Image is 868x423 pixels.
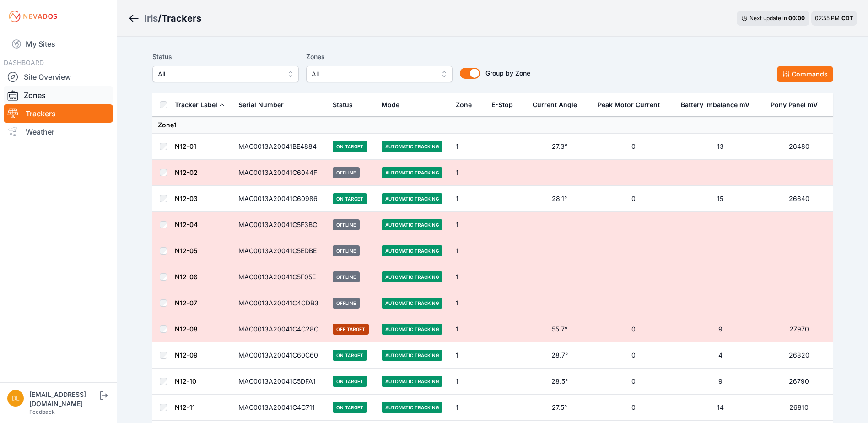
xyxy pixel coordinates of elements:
[749,15,787,22] span: Next update in
[7,9,59,24] img: Nevados
[491,94,520,116] button: E-Stop
[152,66,299,82] button: All
[175,221,198,228] a: N12-04
[771,94,825,116] button: Pony Panel mV
[592,395,675,421] td: 0
[158,12,162,25] span: /
[4,68,113,86] a: Site Overview
[333,298,360,309] span: Offline
[4,123,113,141] a: Weather
[175,351,198,359] a: N12-09
[450,369,486,395] td: 1
[233,316,328,342] td: MAC0013A20041C4C28C
[175,142,196,150] a: N12-01
[233,342,328,369] td: MAC0013A20041C60C60
[382,298,442,309] span: Automatic Tracking
[382,100,399,109] div: Mode
[681,94,757,116] button: Battery Imbalance mV
[4,33,113,55] a: My Sites
[333,376,367,387] span: On Target
[233,134,328,160] td: MAC0013A20041BE4884
[333,94,360,116] button: Status
[382,94,407,116] button: Mode
[144,12,158,25] div: Iris
[592,369,675,395] td: 0
[450,316,486,342] td: 1
[592,316,675,342] td: 0
[788,15,805,22] div: 00 : 00
[7,390,24,407] img: dlay@prim.com
[527,395,592,421] td: 27.5°
[598,100,660,109] div: Peak Motor Current
[771,100,818,109] div: Pony Panel mV
[382,271,442,282] span: Automatic Tracking
[333,219,360,230] span: Offline
[527,134,592,160] td: 27.3°
[233,290,328,316] td: MAC0013A20041C4CDB3
[333,271,360,282] span: Offline
[175,273,198,281] a: N12-06
[233,186,328,212] td: MAC0013A20041C60986
[29,390,98,408] div: [EMAIL_ADDRESS][DOMAIN_NAME]
[233,395,328,421] td: MAC0013A20041C4C711
[450,395,486,421] td: 1
[382,245,442,256] span: Automatic Tracking
[333,324,369,335] span: Off Target
[152,117,833,134] td: Zone 1
[175,325,198,333] a: N12-08
[233,212,328,238] td: MAC0013A20041C5F3BC
[675,186,766,212] td: 15
[382,376,442,387] span: Automatic Tracking
[491,100,513,109] div: E-Stop
[450,342,486,369] td: 1
[765,316,833,342] td: 27970
[765,186,833,212] td: 26640
[592,186,675,212] td: 0
[233,264,328,290] td: MAC0013A20041C5F05E
[382,141,442,152] span: Automatic Tracking
[485,69,530,77] span: Group by Zone
[158,69,280,80] span: All
[162,12,201,25] h3: Trackers
[527,316,592,342] td: 55.7°
[450,134,486,160] td: 1
[238,100,284,109] div: Serial Number
[333,193,367,204] span: On Target
[777,66,833,82] button: Commands
[233,369,328,395] td: MAC0013A20041C5DFA1
[675,134,766,160] td: 13
[333,100,353,109] div: Status
[765,342,833,369] td: 26820
[675,369,766,395] td: 9
[333,141,367,152] span: On Target
[533,100,577,109] div: Current Angle
[675,395,766,421] td: 14
[175,377,196,385] a: N12-10
[238,94,291,116] button: Serial Number
[765,369,833,395] td: 26790
[765,395,833,421] td: 26810
[382,350,442,361] span: Automatic Tracking
[29,408,55,415] a: Feedback
[382,324,442,335] span: Automatic Tracking
[765,134,833,160] td: 26480
[533,94,584,116] button: Current Angle
[175,100,217,109] div: Tracker Label
[450,290,486,316] td: 1
[450,212,486,238] td: 1
[675,342,766,369] td: 4
[4,59,44,66] span: DASHBOARD
[175,195,198,202] a: N12-03
[592,134,675,160] td: 0
[4,86,113,104] a: Zones
[175,403,195,411] a: N12-11
[527,342,592,369] td: 28.7°
[382,219,442,230] span: Automatic Tracking
[333,402,367,413] span: On Target
[4,104,113,123] a: Trackers
[456,94,479,116] button: Zone
[233,238,328,264] td: MAC0013A20041C5EDBE
[333,245,360,256] span: Offline
[306,66,453,82] button: All
[598,94,667,116] button: Peak Motor Current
